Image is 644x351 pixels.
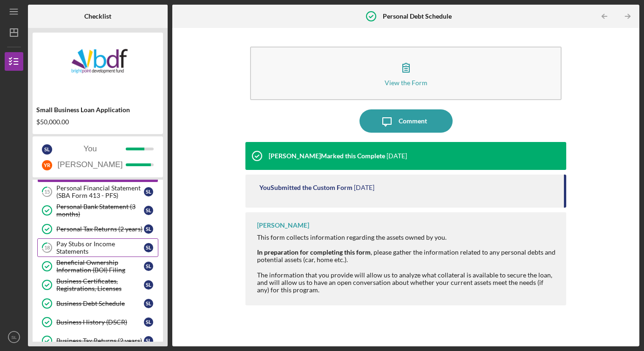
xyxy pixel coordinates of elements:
div: Beneficial Ownership Information (BOI) Filing [56,259,144,274]
div: Small Business Loan Application [36,106,159,114]
div: [PERSON_NAME] Marked this Complete [269,152,385,160]
tspan: 15 [44,189,50,195]
div: S L [144,280,153,290]
div: Personal Financial Statement (SBA Form 413 - PFS) [56,184,144,199]
div: S L [144,299,153,308]
div: Business History (DSCR) [56,318,144,326]
a: 18Pay Stubs or Income StatementsSL [37,238,158,257]
div: S L [144,262,153,271]
a: Personal Tax Returns (2 years)SL [37,220,158,238]
div: S L [144,224,153,234]
div: S L [42,144,52,155]
a: Business Tax Returns (2 years)SL [37,331,158,350]
a: 15Personal Financial Statement (SBA Form 413 - PFS)SL [37,182,158,201]
div: S L [144,187,153,196]
a: Beneficial Ownership Information (BOI) FilingSL [37,257,158,276]
text: SL [11,335,17,340]
div: Y R [42,160,52,170]
div: Pay Stubs or Income Statements [56,240,144,255]
div: Comment [399,109,427,133]
time: 2025-08-26 19:55 [386,152,407,160]
div: Business Debt Schedule [56,300,144,307]
button: Comment [359,109,453,133]
a: Business History (DSCR)SL [37,313,158,331]
div: S L [144,243,153,252]
time: 2025-08-25 18:09 [354,184,374,191]
a: Personal Bank Statement (3 months)SL [37,201,158,220]
div: S L [144,317,153,327]
div: $50,000.00 [36,118,159,126]
div: Business Tax Returns (2 years) [56,337,144,344]
strong: In preparation for completing this form [257,248,371,256]
div: S L [144,206,153,215]
tspan: 18 [44,245,50,251]
img: Product logo [33,37,163,93]
div: View the Form [385,79,427,86]
div: This form collects information regarding the assets owned by you. , please gather the information... [257,234,556,294]
a: Business Certificates, Registrations, LicensesSL [37,276,158,294]
div: Personal Bank Statement (3 months) [56,203,144,218]
button: SL [5,328,23,346]
a: Business Debt ScheduleSL [37,294,158,313]
b: Checklist [84,13,111,20]
div: [PERSON_NAME] [257,222,309,229]
button: View the Form [250,47,561,100]
div: Personal Tax Returns (2 years) [56,225,144,233]
div: S L [144,336,153,345]
div: You Submitted the Custom Form [259,184,353,191]
div: Business Certificates, Registrations, Licenses [56,277,144,292]
b: Personal Debt Schedule [383,13,452,20]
